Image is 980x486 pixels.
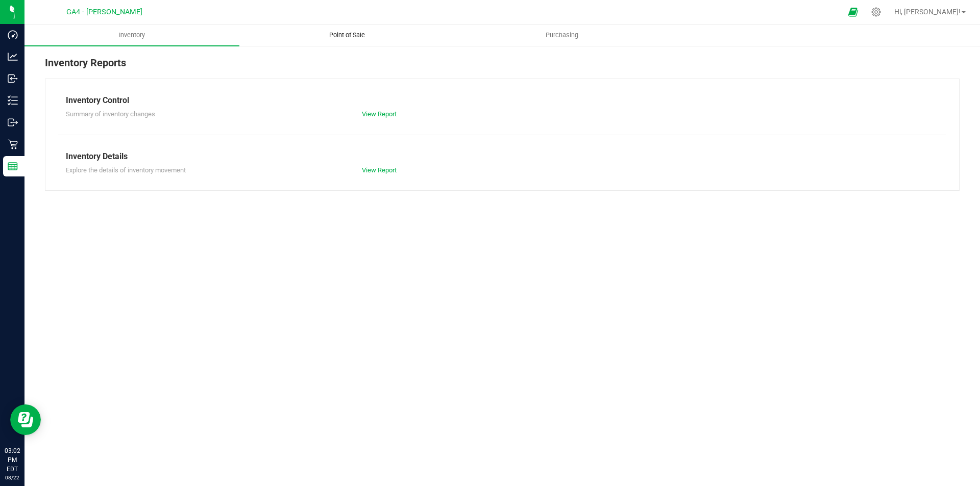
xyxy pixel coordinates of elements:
a: Point of Sale [239,24,454,46]
span: Explore the details of inventory movement [66,166,186,174]
div: Inventory Reports [45,55,960,79]
div: Inventory Control [66,94,939,107]
span: Summary of inventory changes [66,110,155,118]
inline-svg: Outbound [8,117,18,127]
span: Open Ecommerce Menu [842,2,865,22]
a: View Report [362,110,397,118]
span: Purchasing [532,31,592,40]
p: 08/22 [5,474,20,481]
span: Point of Sale [315,31,379,40]
span: Inventory [105,31,159,40]
inline-svg: Reports [8,161,18,171]
a: Purchasing [454,24,669,46]
span: Hi, [PERSON_NAME]! [894,8,961,16]
div: Manage settings [870,7,883,17]
inline-svg: Inventory [8,95,18,106]
div: Inventory Details [66,150,939,163]
inline-svg: Dashboard [8,30,18,40]
a: View Report [362,166,397,174]
p: 03:02 PM EDT [5,446,20,474]
inline-svg: Inbound [8,73,18,84]
iframe: Resource center [10,404,41,435]
inline-svg: Retail [8,139,18,149]
span: GA4 - [PERSON_NAME] [66,8,142,16]
a: Inventory [24,24,239,46]
inline-svg: Analytics [8,52,18,62]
